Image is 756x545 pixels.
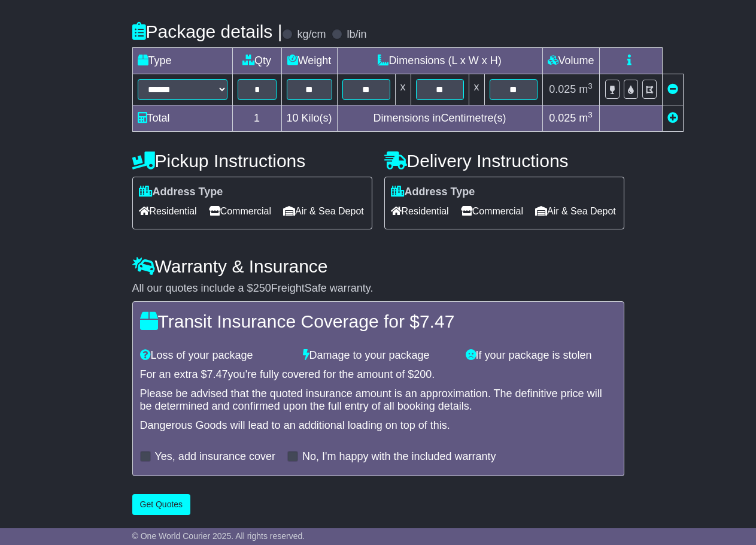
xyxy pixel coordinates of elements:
div: For an extra $ you're fully covered for the amount of $ . [140,368,617,381]
h4: Pickup Instructions [132,151,372,171]
sup: 3 [588,81,593,90]
label: lb/in [347,28,366,41]
label: Address Type [139,186,223,199]
label: kg/cm [297,28,326,41]
td: Dimensions (L x W x H) [337,48,542,74]
button: Get Quotes [132,494,191,515]
span: Residential [391,202,449,220]
td: Weight [281,48,337,74]
span: Residential [139,202,197,220]
td: Qty [232,48,281,74]
label: No, I'm happy with the included warranty [302,450,496,464]
span: 0.025 [549,83,576,95]
td: Type [132,48,232,74]
div: Please be advised that the quoted insurance amount is an approximation. The definitive price will... [140,387,617,413]
span: m [579,83,593,95]
div: Loss of your package [134,349,297,362]
span: m [579,112,593,124]
span: Commercial [461,202,523,220]
span: 7.47 [207,368,228,380]
span: 10 [287,112,299,124]
span: 0.025 [549,112,576,124]
h4: Transit Insurance Coverage for $ [140,311,617,331]
span: 250 [253,282,271,294]
span: Air & Sea Depot [283,202,364,220]
sup: 3 [588,110,593,119]
td: 1 [232,105,281,132]
td: Total [132,105,232,132]
span: Air & Sea Depot [535,202,616,220]
a: Remove this item [667,83,678,95]
span: 200 [414,368,432,380]
div: Dangerous Goods will lead to an additional loading on top of this. [140,419,617,432]
td: Volume [542,48,599,74]
div: Damage to your package [297,349,460,362]
h4: Delivery Instructions [384,151,624,171]
div: All our quotes include a $ FreightSafe warranty. [132,282,624,295]
td: Dimensions in Centimetre(s) [337,105,542,132]
span: Commercial [209,202,271,220]
label: Yes, add insurance cover [155,450,275,464]
div: If your package is stolen [460,349,623,362]
h4: Package details | [132,22,283,41]
label: Address Type [391,186,475,199]
span: 7.47 [420,311,454,331]
td: x [469,74,484,105]
a: Add new item [667,112,678,124]
span: © One World Courier 2025. All rights reserved. [132,531,305,541]
td: Kilo(s) [281,105,337,132]
h4: Warranty & Insurance [132,256,624,276]
td: x [395,74,411,105]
